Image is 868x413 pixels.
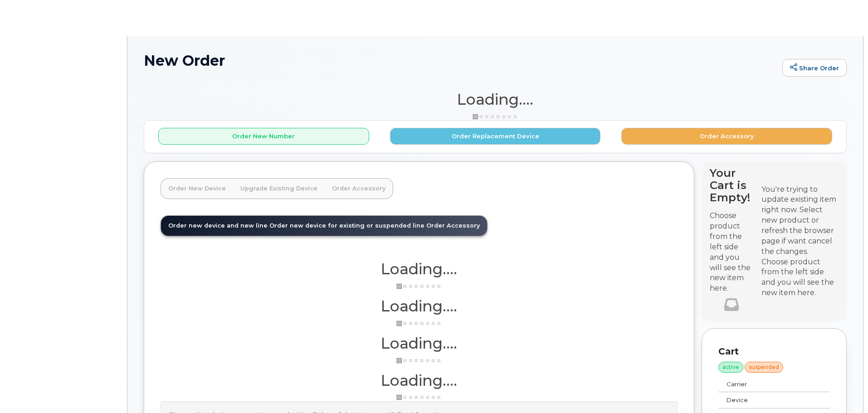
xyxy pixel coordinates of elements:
[396,320,442,327] img: ajax-loader-3a6953c30dc77f0bf724df975f13086db4f4c1262e45940f03d1251963f1bf2e.gif
[710,211,753,294] p: Choose product from the left side and you will see the new item here.
[161,372,678,389] h1: Loading....
[161,261,678,277] h1: Loading....
[233,179,325,199] a: Upgrade Existing Device
[745,362,783,373] div: suspended
[718,376,809,393] td: Carrier
[426,222,480,229] span: Order Accessory
[710,167,753,204] h4: Your Cart is Empty!
[621,128,832,145] button: Order Accessory
[269,222,424,229] span: Order new device for existing or suspended line
[396,357,442,364] img: ajax-loader-3a6953c30dc77f0bf724df975f13086db4f4c1262e45940f03d1251963f1bf2e.gif
[718,345,830,358] p: Cart
[168,222,268,229] span: Order new device and new line
[144,91,847,107] h1: Loading....
[718,362,743,373] div: active
[761,257,839,298] div: Choose product from the left side and you will see the new item here.
[761,185,839,257] div: You're trying to update existing item right now. Select new product or refresh the browser page i...
[161,298,678,314] h1: Loading....
[396,283,442,290] img: ajax-loader-3a6953c30dc77f0bf724df975f13086db4f4c1262e45940f03d1251963f1bf2e.gif
[396,394,442,401] img: ajax-loader-3a6953c30dc77f0bf724df975f13086db4f4c1262e45940f03d1251963f1bf2e.gif
[158,128,369,145] button: Order New Number
[718,392,809,408] td: Device
[390,128,601,145] button: Order Replacement Device
[144,53,778,68] h1: New Order
[325,179,393,199] a: Order Accessory
[161,179,233,199] a: Order New Device
[473,113,518,120] img: ajax-loader-3a6953c30dc77f0bf724df975f13086db4f4c1262e45940f03d1251963f1bf2e.gif
[782,59,847,77] a: Share Order
[161,335,678,351] h1: Loading....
